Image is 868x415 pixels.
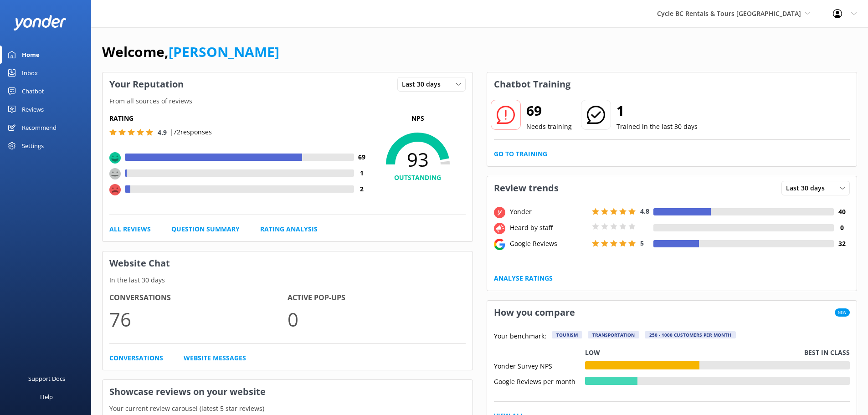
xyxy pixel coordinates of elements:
div: Google Reviews [508,239,590,249]
div: Support Docs [28,369,65,388]
h3: Showcase reviews on your website [103,380,473,404]
p: From all sources of reviews [103,96,473,106]
a: Question Summary [171,224,240,234]
div: Recommend [22,118,56,137]
a: Go to Training [494,149,547,159]
img: yonder-white-logo.png [14,15,66,30]
p: Trained in the last 30 days [616,122,698,132]
h2: 69 [526,100,572,122]
a: Conversations [109,353,163,363]
h3: Review trends [487,176,565,200]
h5: Rating [109,113,370,123]
div: Help [40,388,53,406]
a: All Reviews [109,224,151,234]
p: Low [585,348,600,358]
p: NPS [370,113,466,123]
div: Reviews [22,100,44,118]
span: New [835,308,850,317]
span: Cycle BC Rentals & Tours [GEOGRAPHIC_DATA] [657,9,801,18]
div: Yonder Survey NPS [494,361,585,369]
h4: Active Pop-ups [288,292,466,304]
h4: Conversations [109,292,288,304]
h4: 2 [354,184,370,194]
div: Home [22,46,40,64]
h3: Website Chat [103,251,473,275]
p: Your benchmark: [494,331,546,342]
div: Inbox [22,64,38,82]
h1: Welcome, [102,41,279,63]
div: 250 - 1000 customers per month [645,331,736,338]
span: Last 30 days [786,183,830,193]
a: Website Messages [184,353,246,363]
h4: 32 [834,239,850,249]
h4: 69 [354,152,370,162]
div: Heard by staff [508,223,590,233]
h4: 0 [834,223,850,233]
a: Analyse Ratings [494,273,553,283]
h3: Your Reputation [103,72,190,96]
div: Tourism [552,331,582,338]
h4: OUTSTANDING [370,173,466,183]
h4: 40 [834,207,850,217]
div: Yonder [508,207,590,217]
div: Chatbot [22,82,44,100]
p: Needs training [526,122,572,132]
h3: How you compare [487,301,582,324]
p: Your current review carousel (latest 5 star reviews) [103,404,473,414]
span: Last 30 days [402,79,446,89]
div: Transportation [588,331,639,338]
p: 0 [288,304,466,334]
h2: 1 [616,100,698,122]
h3: Chatbot Training [487,72,577,96]
a: Rating Analysis [260,224,318,234]
p: In the last 30 days [103,275,473,285]
p: 76 [109,304,288,334]
p: Best in class [804,348,850,358]
span: 5 [640,239,644,247]
p: | 72 responses [169,127,212,137]
a: [PERSON_NAME] [169,42,279,61]
span: 93 [370,148,466,171]
h4: 1 [354,168,370,178]
div: Settings [22,137,44,155]
span: 4.9 [158,128,167,137]
span: 4.8 [640,207,649,215]
div: Google Reviews per month [494,377,585,385]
